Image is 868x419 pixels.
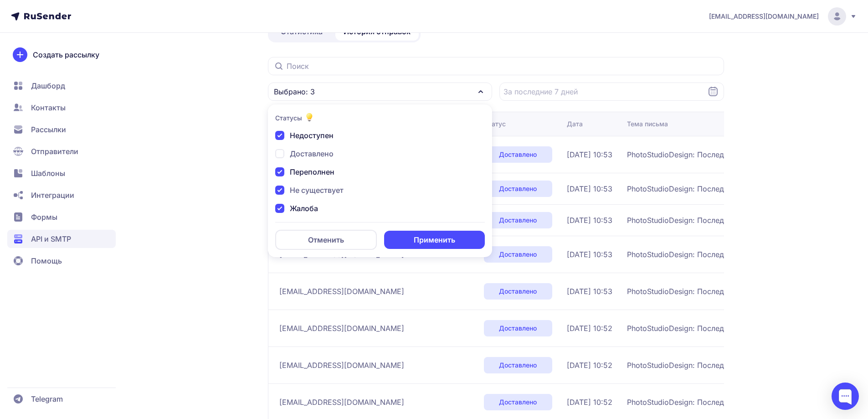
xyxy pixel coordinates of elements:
span: [EMAIL_ADDRESS][DOMAIN_NAME] [279,397,404,408]
span: Доставлено [499,250,537,259]
span: Шаблоны [31,168,65,179]
span: [DATE] 10:52 [567,323,612,334]
div: Тема письма [627,119,668,129]
span: [DATE] 10:53 [567,286,612,297]
span: [DATE] 10:53 [567,183,612,194]
h4: Статусы [275,114,302,123]
div: Дата [567,119,583,129]
span: PhotoStudioDesign: Последняя Летняя АКЦИЯ (по летним ценам) — время творить и вдохновляться! [627,215,855,226]
span: API и SMTP [31,233,71,244]
span: [DATE] 10:52 [567,360,612,371]
span: PhotoStudioDesign: Последняя Летняя АКЦИЯ (по летним ценам) — время творить и вдохновляться! [627,397,855,408]
span: Отправители [31,146,78,157]
span: PhotoStudioDesign: Последняя Летняя АКЦИЯ (по летним ценам) — время творить и вдохновляться! [627,149,855,160]
span: Формы [31,212,57,222]
span: PhotoStudioDesign: Последняя Летняя АКЦИЯ (по летним ценам) — время творить и вдохновляться! [627,286,855,297]
span: [DATE] 10:53 [567,249,612,260]
a: Telegram [7,390,116,408]
span: Доставлено [290,148,334,159]
span: PhotoStudioDesign: Последняя Летняя АКЦИЯ (по летним ценам) — время творить и вдохновляться! [627,249,855,260]
span: Доставлено [499,398,537,407]
span: Помощь [31,255,62,266]
span: Создать рассылку [33,49,99,60]
span: Интеграции [31,190,74,201]
div: Статус [484,119,506,129]
span: Telegram [31,393,63,404]
span: [EMAIL_ADDRESS][DOMAIN_NAME] [279,360,404,371]
span: [DATE] 10:53 [567,215,612,226]
span: Недоступен [290,130,334,141]
span: Доставлено [499,216,537,225]
span: Дашборд [31,80,65,91]
span: Не существует [290,185,344,196]
input: Datepicker input [499,83,724,101]
span: [EMAIL_ADDRESS][DOMAIN_NAME] [279,323,404,334]
span: PhotoStudioDesign: Последняя Летняя АКЦИЯ (по летним ценам) — время творить и вдохновляться! [627,183,855,194]
span: Доставлено [499,184,537,193]
span: Доставлено [499,150,537,159]
span: Жалоба [290,203,318,214]
span: Доставлено [499,287,537,296]
input: Поиск [268,57,724,75]
span: Доставлено [499,361,537,370]
span: PhotoStudioDesign: Последняя Летняя АКЦИЯ (по летним ценам) — время творить и вдохновляться! [627,360,855,371]
button: Отменить [275,230,377,250]
span: Выбрано: 3 [274,86,315,97]
span: [EMAIL_ADDRESS][DOMAIN_NAME] [279,286,404,297]
span: Контакты [31,102,66,113]
span: Доставлено [499,324,537,333]
span: Рассылки [31,124,66,135]
span: [EMAIL_ADDRESS][DOMAIN_NAME] [709,12,819,21]
span: Переполнен [290,166,334,177]
button: Применить [384,231,485,249]
span: [DATE] 10:53 [567,149,612,160]
span: [DATE] 10:52 [567,397,612,408]
span: PhotoStudioDesign: Последняя Летняя АКЦИЯ (по летним ценам) — время творить и вдохновляться! [627,323,855,334]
